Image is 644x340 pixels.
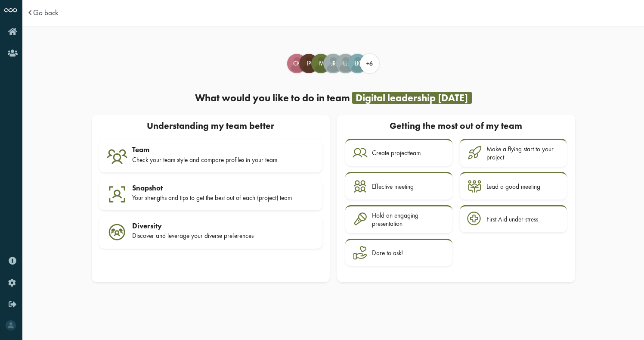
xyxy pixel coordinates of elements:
[312,59,330,68] span: Iv
[486,215,538,223] div: First Aid under stress
[132,232,315,240] div: Discover and leverage your diverse preferences
[336,59,355,68] span: LL
[132,221,315,230] div: Diversity
[352,92,472,104] div: Digital leadership [DATE]
[372,249,403,257] div: Dare to ask!
[287,54,307,73] div: Carolina
[372,212,445,228] div: Hold an engaging presentation
[324,59,342,68] span: JR
[372,149,421,157] div: Create projectteam
[348,59,367,68] span: LK
[460,205,567,233] a: First Aid under stress
[299,54,319,73] div: Ida
[99,178,322,211] a: Snapshot Your strengths and tips to get the best out of each (project) team
[99,139,322,173] a: Team Check your team style and compare profiles in your team
[348,54,367,73] div: Lincoln
[132,156,315,164] div: Check your team style and compare profiles in your team
[288,59,306,68] span: CK
[344,119,568,135] div: Getting the most out of my team
[195,91,350,104] span: What would you like to do in team
[132,194,315,202] div: Your strengths and tips to get the best out of each (project) team
[460,172,567,200] a: Lead a good meeting
[345,139,452,166] a: Create projectteam
[95,119,326,135] div: Understanding my team better
[300,59,318,68] span: IP
[132,184,315,192] div: Snapshot
[460,139,567,167] a: Make a flying start to your project
[345,239,452,266] a: Dare to ask!
[372,183,414,190] div: Effective meeting
[345,172,452,200] a: Effective meeting
[323,54,343,73] div: Jouke
[33,9,58,16] a: Go back
[366,59,373,67] span: +6
[132,145,315,154] div: Team
[336,54,355,73] div: Liene
[486,183,540,190] div: Lead a good meeting
[311,54,331,73] div: Ivo
[99,216,322,249] a: Diversity Discover and leverage your diverse preferences
[345,205,452,233] a: Hold an engaging presentation
[486,145,560,161] div: Make a flying start to your project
